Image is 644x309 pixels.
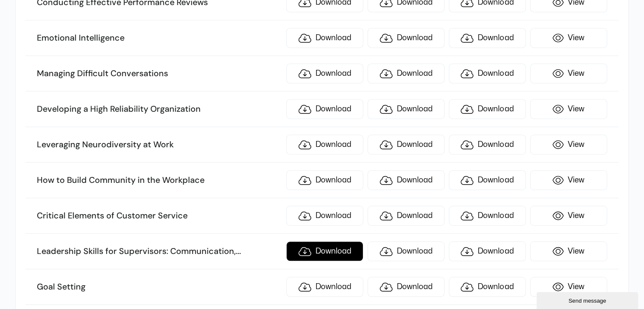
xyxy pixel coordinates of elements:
[286,206,363,226] a: Download
[530,206,607,226] a: View
[449,241,526,261] a: Download
[286,277,363,297] a: Download
[286,28,363,48] a: Download
[449,135,526,154] a: Download
[368,135,445,154] a: Download
[368,206,445,226] a: Download
[286,241,363,261] a: Download
[449,170,526,190] a: Download
[530,99,607,119] a: View
[37,281,282,292] h3: Goal Setting
[530,241,607,261] a: View
[368,170,445,190] a: Download
[37,33,282,44] h3: Emotional Intelligence
[37,104,282,115] h3: Developing a High Reliability Organization
[37,175,282,186] h3: How to Build Community in the Workplace
[236,246,241,257] span: ...
[449,63,526,83] a: Download
[286,99,363,119] a: Download
[286,170,363,190] a: Download
[286,63,363,83] a: Download
[530,63,607,83] a: View
[536,290,640,309] iframe: chat widget
[530,135,607,154] a: View
[368,99,445,119] a: Download
[37,139,282,150] h3: Leveraging Neurodiversity at Work
[368,28,445,48] a: Download
[449,206,526,226] a: Download
[530,28,607,48] a: View
[368,277,445,297] a: Download
[449,28,526,48] a: Download
[37,210,282,221] h3: Critical Elements of Customer Service
[37,246,282,257] h3: Leadership Skills for Supervisors: Communication,
[530,170,607,190] a: View
[449,99,526,119] a: Download
[368,241,445,261] a: Download
[286,135,363,154] a: Download
[368,63,445,83] a: Download
[530,277,607,297] a: View
[37,68,282,79] h3: Managing Difficult Conversations
[449,277,526,297] a: Download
